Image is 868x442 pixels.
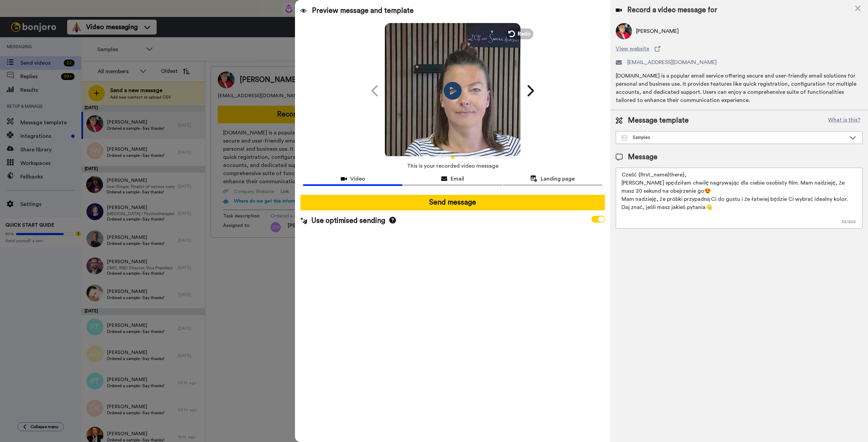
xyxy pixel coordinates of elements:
span: Use optimised sending [311,216,385,226]
div: [DOMAIN_NAME] is a popular email service offering secure and user-friendly email solutions for pe... [616,72,863,104]
span: Video [350,175,365,183]
button: Send message [300,195,605,210]
div: Samples [622,134,846,141]
span: This is your recorded video message [407,159,498,173]
span: Message [628,152,657,162]
span: Landing page [541,175,575,183]
button: What is this? [826,115,863,126]
span: Message template [628,115,689,126]
span: [EMAIL_ADDRESS][DOMAIN_NAME] [627,58,717,66]
textarea: Cześć {first_name|there}, [PERSON_NAME] spędziłam chwilę nagrywając dla ciebie osobisty film. Mam... [616,168,863,229]
span: Email [451,175,464,183]
img: Message-temps.svg [622,135,627,141]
